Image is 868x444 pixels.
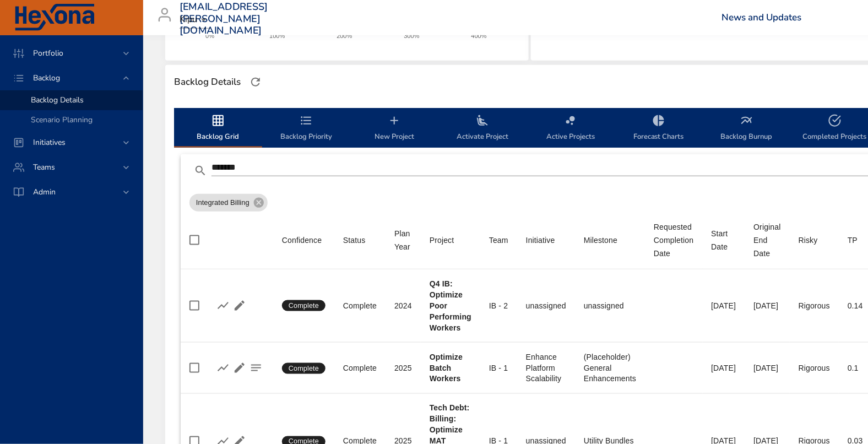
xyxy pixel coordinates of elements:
div: Original End Date [754,220,781,260]
button: Refresh Page [247,74,264,90]
text: 300% [404,33,420,39]
span: Complete [282,301,325,311]
span: Activate Project [445,114,520,143]
div: IB - 1 [489,362,508,373]
b: Optimize Batch Workers [430,353,463,383]
span: Backlog Details [31,95,84,105]
img: Hexona [13,4,96,31]
text: 400% [471,33,487,39]
div: Complete [343,300,377,311]
div: Backlog Details [171,73,244,91]
button: Show Burnup [215,360,231,376]
div: TP [848,234,858,247]
div: unassigned [526,300,566,311]
div: Enhance Platform Scalability [526,351,566,385]
div: (Placeholder) General Enhancements [584,351,636,385]
div: Sort [343,234,366,247]
button: Project Notes [248,360,264,376]
div: [DATE] [754,362,781,373]
h3: [EMAIL_ADDRESS][PERSON_NAME][DOMAIN_NAME] [180,1,268,37]
span: Status [343,234,377,247]
span: Milestone [584,234,636,247]
button: Edit Project Details [231,360,248,376]
div: Requested Completion Date [654,220,693,260]
div: Rigorous [799,362,830,373]
div: 0.1 [848,362,863,373]
text: 200% [337,33,352,39]
span: Portfolio [24,48,72,58]
div: Sort [584,234,617,247]
div: Sort [489,234,508,247]
div: 2025 [394,362,412,373]
span: Scenario Planning [31,115,93,125]
div: Sort [848,234,858,247]
div: Confidence [282,234,322,247]
div: Integrated Billing [189,194,268,212]
span: Project [430,234,471,247]
div: unassigned [584,300,636,311]
span: Backlog [24,73,69,83]
div: Status [343,234,366,247]
div: Risky [799,234,818,247]
div: Sort [654,220,693,260]
span: Initiatives [24,137,74,148]
span: Active Projects [533,114,608,143]
div: Team [489,234,508,247]
b: Q4 IB: Optimize Poor Performing Workers [430,279,471,332]
div: Sort [430,234,454,247]
span: Complete [282,364,325,373]
span: Confidence [282,234,325,247]
span: Backlog Burnup [709,114,784,143]
div: [DATE] [754,300,781,311]
div: Complete [343,362,377,373]
div: Kipu [180,11,210,29]
div: Plan Year [394,227,412,253]
span: TP [848,234,863,247]
div: Sort [712,227,736,253]
div: Sort [526,234,555,247]
div: Start Date [712,227,736,253]
div: IB - 2 [489,300,508,311]
span: Integrated Billing [189,197,256,208]
span: Teams [24,162,64,172]
div: Milestone [584,234,617,247]
button: Edit Project Details [231,297,248,314]
span: New Project [357,114,432,143]
div: Sort [282,234,322,247]
div: [DATE] [712,362,736,373]
span: Risky [799,234,830,247]
button: Show Burnup [215,297,231,314]
div: Initiative [526,234,555,247]
span: Forecast Charts [621,114,696,143]
span: Backlog Priority [269,114,344,143]
text: 100% [269,33,285,39]
div: Sort [754,220,781,260]
div: Sort [799,234,818,247]
span: Initiative [526,234,566,247]
div: Sort [394,227,412,253]
span: Admin [24,187,64,197]
div: Project [430,234,454,247]
div: [DATE] [712,300,736,311]
span: Backlog Grid [181,114,256,143]
div: 2024 [394,300,412,311]
a: News and Updates [722,11,802,24]
div: 0.14 [848,300,863,311]
div: Rigorous [799,300,830,311]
